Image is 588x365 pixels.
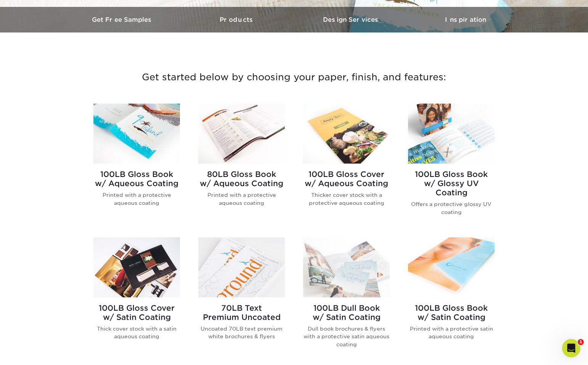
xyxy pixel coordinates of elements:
h3: Get started below by choosing your paper, finish, and features: [71,60,517,94]
h2: 100LB Gloss Cover w/ Aqueous Coating [303,170,390,188]
iframe: Intercom live chat [562,339,580,357]
img: 100LB Gloss Cover<br/>w/ Satin Coating Brochures & Flyers [93,237,180,297]
a: Products [180,7,294,32]
img: 100LB Gloss Book<br/>w/ Aqueous Coating Brochures & Flyers [93,104,180,164]
p: Printed with a protective aqueous coating [93,191,180,207]
span: 1 [578,339,584,345]
img: 100LB Gloss Cover<br/>w/ Aqueous Coating Brochures & Flyers [303,104,390,164]
a: Get Free Samples [65,7,180,32]
a: 100LB Gloss Cover<br/>w/ Satin Coating Brochures & Flyers 100LB Gloss Coverw/ Satin Coating Thick... [93,237,180,360]
a: 100LB Gloss Book<br/>w/ Glossy UV Coating Brochures & Flyers 100LB Gloss Bookw/ Glossy UV Coating... [408,104,495,228]
a: 70LB Text<br/>Premium Uncoated Brochures & Flyers 70LB TextPremium Uncoated Uncoated 70LB text pr... [198,237,285,360]
a: 100LB Gloss Book<br/>w/ Aqueous Coating Brochures & Flyers 100LB Gloss Bookw/ Aqueous Coating Pri... [93,104,180,228]
p: Offers a protective glossy UV coating [408,200,495,216]
img: 100LB Dull Book<br/>w/ Satin Coating Brochures & Flyers [303,237,390,297]
h3: Get Free Samples [65,16,180,23]
a: 100LB Gloss Book<br/>w/ Satin Coating Brochures & Flyers 100LB Gloss Bookw/ Satin Coating Printed... [408,237,495,360]
h2: 100LB Gloss Book w/ Aqueous Coating [93,170,180,188]
h2: 100LB Gloss Book w/ Satin Coating [408,303,495,322]
h2: 100LB Gloss Book w/ Glossy UV Coating [408,170,495,197]
a: 80LB Gloss Book<br/>w/ Aqueous Coating Brochures & Flyers 80LB Gloss Bookw/ Aqueous Coating Print... [198,104,285,228]
h3: Design Services [294,16,408,23]
img: 100LB Gloss Book<br/>w/ Satin Coating Brochures & Flyers [408,237,495,297]
p: Thick cover stock with a satin aqueous coating [93,325,180,341]
a: 100LB Gloss Cover<br/>w/ Aqueous Coating Brochures & Flyers 100LB Gloss Coverw/ Aqueous Coating T... [303,104,390,228]
a: Inspiration [408,7,523,32]
p: Printed with a protective aqueous coating [198,191,285,207]
h2: 100LB Dull Book w/ Satin Coating [303,303,390,322]
h3: Products [180,16,294,23]
p: Thicker cover stock with a protective aqueous coating [303,191,390,207]
img: 100LB Gloss Book<br/>w/ Glossy UV Coating Brochures & Flyers [408,104,495,164]
h3: Inspiration [408,16,523,23]
p: Printed with a protective satin aqueous coating [408,325,495,341]
a: Design Services [294,7,408,32]
p: Dull book brochures & flyers with a protective satin aqueous coating [303,325,390,348]
img: 80LB Gloss Book<br/>w/ Aqueous Coating Brochures & Flyers [198,104,285,164]
a: 100LB Dull Book<br/>w/ Satin Coating Brochures & Flyers 100LB Dull Bookw/ Satin Coating Dull book... [303,237,390,360]
h2: 80LB Gloss Book w/ Aqueous Coating [198,170,285,188]
img: 70LB Text<br/>Premium Uncoated Brochures & Flyers [198,237,285,297]
h2: 70LB Text Premium Uncoated [198,303,285,322]
p: Uncoated 70LB text premium white brochures & flyers [198,325,285,341]
h2: 100LB Gloss Cover w/ Satin Coating [93,303,180,322]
